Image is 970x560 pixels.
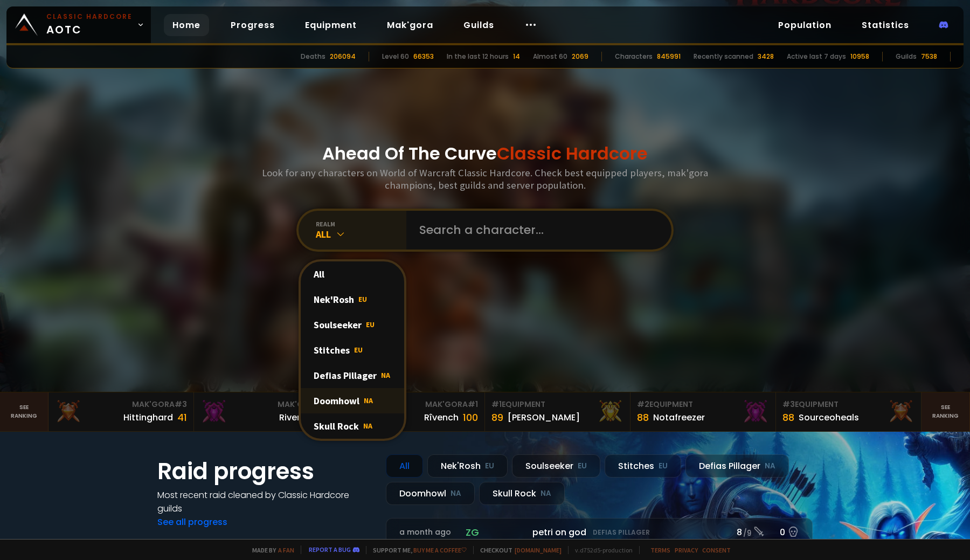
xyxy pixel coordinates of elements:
[413,546,467,554] a: Buy me a coffee
[485,392,630,431] a: #1Equipment89[PERSON_NAME]
[55,399,187,410] div: Mak'Gora
[339,392,485,431] a: Mak'Gora#1Rîvench100
[637,399,769,410] div: Equipment
[258,167,712,191] h3: Look for any characters on World of Warcraft Classic Hardcore. Check best equipped players, mak'g...
[364,396,373,405] span: NA
[455,14,503,36] a: Guilds
[473,546,562,554] span: Checkout
[123,411,173,424] div: Hittinghard
[382,52,409,61] div: Level 60
[630,392,776,431] a: #2Equipment88Notafreezer
[568,546,633,554] span: v. d752d5 - production
[787,52,846,61] div: Active last 7 days
[799,411,859,424] div: Sourceoheals
[309,545,351,554] a: Report a bug
[386,482,475,505] div: Doomhowl
[765,461,775,472] small: NA
[512,454,600,478] div: Soulseeker
[491,410,503,425] div: 89
[354,345,363,355] span: EU
[424,411,459,424] div: Rîvench
[157,516,227,528] a: See all progress
[508,411,580,424] div: [PERSON_NAME]
[782,399,795,410] span: # 3
[637,410,649,425] div: 88
[853,14,918,36] a: Statistics
[222,14,283,36] a: Progress
[657,52,681,61] div: 845991
[48,392,194,431] a: Mak'Gora#3Hittinghard41
[541,488,551,499] small: NA
[615,52,653,61] div: Characters
[850,52,869,61] div: 10958
[413,52,434,61] div: 66353
[157,488,373,515] h4: Most recent raid cleaned by Classic Hardcore guilds
[451,488,461,499] small: NA
[921,52,937,61] div: 7538
[637,399,649,410] span: # 2
[485,461,494,472] small: EU
[782,410,794,425] div: 88
[301,287,404,312] div: Nek'Rosh
[447,52,509,61] div: In the last 12 hours
[194,392,339,431] a: Mak'Gora#2Rivench100
[702,546,731,554] a: Consent
[427,454,508,478] div: Nek'Rosh
[278,546,294,554] a: a fan
[463,410,478,425] div: 100
[366,546,467,554] span: Support me,
[491,399,623,410] div: Equipment
[378,14,442,36] a: Mak'gora
[776,392,921,431] a: #3Equipment88Sourceoheals
[896,52,917,61] div: Guilds
[650,546,670,554] a: Terms
[782,399,914,410] div: Equipment
[301,337,404,363] div: Stitches
[316,220,406,228] div: realm
[358,294,367,304] span: EU
[491,399,502,410] span: # 1
[479,482,565,505] div: Skull Rock
[279,411,313,424] div: Rivench
[366,320,375,329] span: EU
[770,14,840,36] a: Population
[386,454,423,478] div: All
[572,52,588,61] div: 2069
[46,12,133,38] span: AOTC
[322,141,648,167] h1: Ahead Of The Curve
[381,370,390,380] span: NA
[316,228,406,240] div: All
[605,454,681,478] div: Stitches
[653,411,705,424] div: Notafreezer
[301,388,404,413] div: Doomhowl
[921,392,970,431] a: Seeranking
[301,52,325,61] div: Deaths
[578,461,587,472] small: EU
[301,312,404,337] div: Soulseeker
[659,461,668,472] small: EU
[533,52,567,61] div: Almost 60
[330,52,356,61] div: 206094
[694,52,753,61] div: Recently scanned
[157,454,373,488] h1: Raid progress
[386,518,813,547] a: a month agozgpetri on godDefias Pillager8 /90
[346,399,478,410] div: Mak'Gora
[175,399,187,410] span: # 3
[515,546,562,554] a: [DOMAIN_NAME]
[301,261,404,287] div: All
[363,421,372,431] span: NA
[413,211,659,250] input: Search a character...
[164,14,209,36] a: Home
[246,546,294,554] span: Made by
[685,454,789,478] div: Defias Pillager
[177,410,187,425] div: 41
[513,52,520,61] div: 14
[296,14,365,36] a: Equipment
[497,141,648,165] span: Classic Hardcore
[675,546,698,554] a: Privacy
[468,399,478,410] span: # 1
[301,363,404,388] div: Defias Pillager
[758,52,774,61] div: 3428
[6,6,151,43] a: Classic HardcoreAOTC
[200,399,332,410] div: Mak'Gora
